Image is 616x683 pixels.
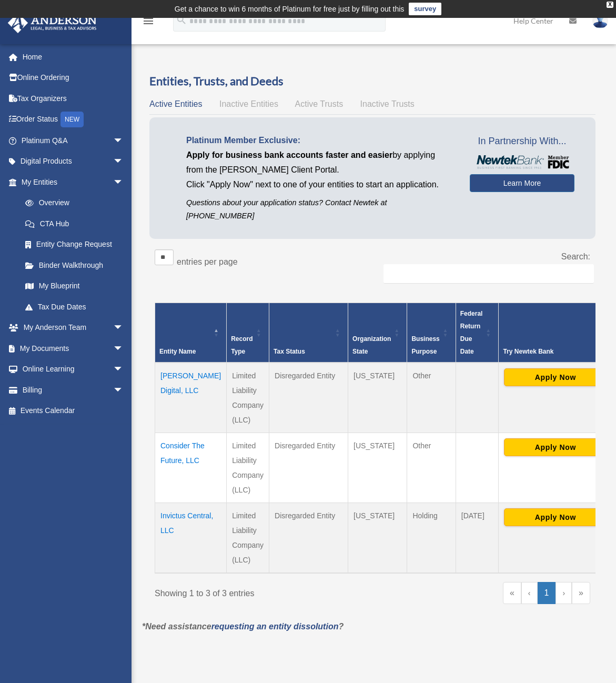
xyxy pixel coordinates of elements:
[7,379,139,400] a: Billingarrow_drop_down
[348,303,407,363] th: Organization State: Activate to sort
[592,13,608,28] img: User Pic
[113,130,134,152] span: arrow_drop_down
[177,257,238,266] label: entries per page
[409,3,441,15] a: survey
[211,622,339,631] a: requesting an entity dissolution
[186,148,454,177] p: by applying from the [PERSON_NAME] Client Portal.
[186,196,454,223] p: Questions about your application status? Contact Newtek at [PHONE_NUMBER]
[7,151,139,172] a: Digital Productsarrow_drop_down
[7,359,139,380] a: Online Learningarrow_drop_down
[15,255,134,276] a: Binder Walkthrough
[175,3,405,15] div: Get a chance to win 6 months of Platinum for free just by filling out this
[113,172,134,193] span: arrow_drop_down
[269,363,348,433] td: Disregarded Entity
[113,151,134,173] span: arrow_drop_down
[7,67,139,88] a: Online Ordering
[521,582,538,604] a: Previous
[556,582,572,604] a: Next
[7,130,139,151] a: Platinum Q&Aarrow_drop_down
[60,112,84,127] div: NEW
[475,155,569,169] img: NewtekBankLogoSM.png
[348,433,407,503] td: [US_STATE]
[503,582,521,604] a: First
[219,99,278,108] span: Inactive Entities
[407,433,456,503] td: Other
[7,109,139,130] a: Order StatusNEW
[149,73,595,89] h3: Entities, Trusts, and Deeds
[7,88,139,109] a: Tax Organizers
[504,508,607,526] button: Apply Now
[5,13,100,33] img: Anderson Advisors Platinum Portal
[227,363,269,433] td: Limited Liability Company (LLC)
[113,338,134,359] span: arrow_drop_down
[295,99,344,108] span: Active Trusts
[227,303,269,363] th: Record Type: Activate to sort
[269,433,348,503] td: Disregarded Entity
[407,303,456,363] th: Business Purpose: Activate to sort
[456,303,499,363] th: Federal Return Due Date: Activate to sort
[460,310,483,355] span: Federal Return Due Date
[227,503,269,574] td: Limited Liability Company (LLC)
[7,338,139,359] a: My Documentsarrow_drop_down
[227,433,269,503] td: Limited Liability Company (LLC)
[15,296,134,317] a: Tax Due Dates
[15,276,134,297] a: My Blueprint
[456,503,499,574] td: [DATE]
[348,503,407,574] td: [US_STATE]
[15,213,134,234] a: CTA Hub
[186,177,454,192] p: Click "Apply Now" next to one of your entities to start an application.
[504,438,607,456] button: Apply Now
[407,503,456,574] td: Holding
[407,363,456,433] td: Other
[142,622,344,631] em: *Need assistance ?
[269,303,348,363] th: Tax Status: Activate to sort
[7,46,139,67] a: Home
[538,582,556,604] a: 1
[15,234,134,255] a: Entity Change Request
[470,133,574,150] span: In Partnership With...
[15,193,129,214] a: Overview
[503,345,596,358] div: Try Newtek Bank
[7,172,134,193] a: My Entitiesarrow_drop_down
[572,582,590,604] a: Last
[470,174,574,192] a: Learn More
[269,503,348,574] td: Disregarded Entity
[352,335,391,355] span: Organization State
[231,335,253,355] span: Record Type
[149,99,202,108] span: Active Entities
[186,133,454,148] p: Platinum Member Exclusive:
[155,433,227,503] td: Consider The Future, LLC
[348,363,407,433] td: [US_STATE]
[155,303,227,363] th: Entity Name: Activate to invert sorting
[499,303,612,363] th: Try Newtek Bank : Activate to sort
[113,317,134,339] span: arrow_drop_down
[7,400,139,421] a: Events Calendar
[7,317,139,338] a: My Anderson Teamarrow_drop_down
[142,18,155,27] a: menu
[504,368,607,386] button: Apply Now
[561,252,590,261] label: Search:
[186,150,392,159] span: Apply for business bank accounts faster and easier
[155,503,227,574] td: Invictus Central, LLC
[360,99,415,108] span: Inactive Trusts
[607,2,613,8] div: close
[155,363,227,433] td: [PERSON_NAME] Digital, LLC
[411,335,439,355] span: Business Purpose
[176,14,187,26] i: search
[155,582,365,601] div: Showing 1 to 3 of 3 entries
[113,359,134,380] span: arrow_drop_down
[159,348,196,355] span: Entity Name
[274,348,305,355] span: Tax Status
[142,15,155,27] i: menu
[113,379,134,401] span: arrow_drop_down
